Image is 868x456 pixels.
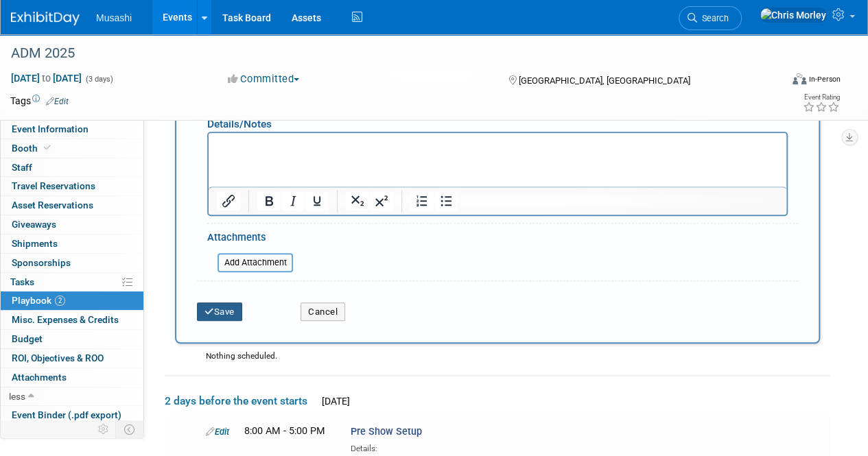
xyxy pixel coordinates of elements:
span: (3 days) [84,75,113,84]
span: Search [697,13,729,23]
a: Budget [1,330,143,348]
button: Cancel [301,302,345,322]
span: to [40,73,53,84]
span: [DATE] [DATE] [10,72,82,84]
button: Save [197,302,242,322]
span: Event Binder (.pdf export) [12,409,121,420]
a: Shipments [1,235,143,253]
button: Numbered list [410,191,434,211]
img: Chris Morley [760,8,827,23]
span: Sponsorships [12,257,71,268]
a: Edit [206,427,229,437]
span: Attachments [12,372,67,383]
div: Nothing scheduled. [165,350,830,374]
a: Misc. Expenses & Credits [1,311,143,329]
span: Pre Show Setup [351,426,422,437]
a: Attachments [1,368,143,387]
span: ROI, Objectives & ROO [12,352,104,363]
button: Bold [257,191,281,211]
button: Subscript [346,191,369,211]
a: Staff [1,158,143,177]
span: Travel Reservations [12,180,95,191]
span: [DATE] [318,396,350,407]
img: ExhibitDay [11,12,80,25]
i: Booth reservation complete [44,144,51,152]
span: Staff [12,162,32,173]
div: Attachments [207,230,293,248]
span: Event Information [12,123,89,134]
span: 2 [55,296,65,306]
a: Asset Reservations [1,196,143,215]
span: Giveaways [12,219,56,230]
span: [GEOGRAPHIC_DATA], [GEOGRAPHIC_DATA] [518,75,690,86]
a: Event Binder (.pdf export) [1,406,143,424]
button: Bullet list [434,191,458,211]
a: Travel Reservations [1,177,143,195]
span: 2 days before the event starts [165,394,316,409]
a: ROI, Objectives & ROO [1,349,143,368]
td: Toggle Event Tabs [116,420,144,438]
span: Shipments [12,238,58,249]
td: Tags [10,94,69,108]
span: Budget [12,333,43,344]
a: Event Information [1,120,143,139]
img: Format-Inperson.png [793,73,806,84]
div: In-Person [808,74,841,84]
span: Asset Reservations [12,200,93,211]
a: less [1,387,143,406]
button: Insert/edit link [217,191,240,211]
a: Search [679,6,742,30]
span: 8:00 AM - 5:00 PM [244,425,325,437]
span: less [9,391,25,402]
div: Details: [351,439,649,455]
iframe: Rich Text Area [209,133,786,187]
button: Italic [281,191,305,211]
div: Event Rating [803,94,840,101]
td: Personalize Event Tab Strip [92,420,116,438]
a: Booth [1,139,143,158]
div: Event Format [719,71,841,92]
button: Underline [305,191,329,211]
span: Playbook [12,295,65,306]
button: Superscript [370,191,393,211]
a: Edit [46,97,69,106]
a: Sponsorships [1,254,143,272]
a: Playbook2 [1,291,143,310]
div: ADM 2025 [6,41,770,66]
span: Booth [12,143,54,154]
span: Musashi [96,12,132,23]
span: Misc. Expenses & Credits [12,314,119,325]
button: Committed [223,72,305,86]
a: Giveaways [1,215,143,234]
span: Tasks [10,276,34,287]
a: Tasks [1,273,143,291]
